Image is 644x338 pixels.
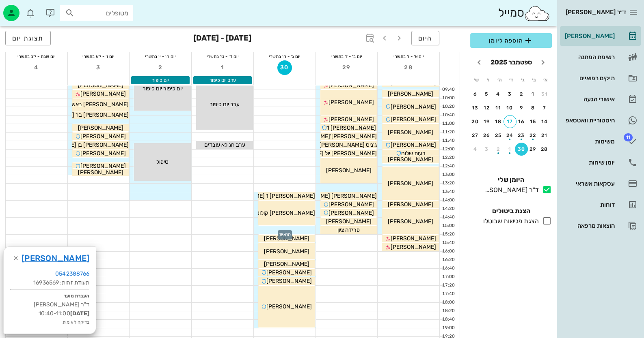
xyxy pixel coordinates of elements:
[10,278,89,287] div: תעודת זהות: 16936569
[29,64,44,71] span: 4
[440,231,456,238] div: 15:20
[130,52,191,60] div: יום ה׳ - י׳ בתשרי
[538,146,551,152] div: 28
[24,6,29,11] span: תג
[440,325,456,332] div: 19:00
[266,269,312,276] span: [PERSON_NAME]
[440,154,456,161] div: 12:20
[440,163,456,170] div: 12:40
[494,73,505,87] th: ה׳
[492,146,505,152] div: 2
[266,278,312,285] span: [PERSON_NAME]
[472,55,486,70] button: חודש הבא
[388,218,433,225] span: [PERSON_NAME]
[440,299,456,306] div: 18:00
[80,163,126,169] span: [PERSON_NAME]
[418,34,432,42] span: היום
[480,216,539,226] div: הצגת פגישות שבוטלו
[440,137,456,144] div: 11:40
[68,52,130,60] div: יום ו׳ - י״א בתשרי
[480,105,493,111] div: 12
[319,141,377,148] span: ג'ניס [PERSON_NAME]
[515,115,528,128] button: 16
[469,105,482,111] div: 13
[560,90,641,109] a: אישורי הגעה
[529,73,539,87] th: ב׳
[264,248,309,255] span: [PERSON_NAME]
[193,31,251,47] h3: [DATE] - [DATE]
[540,73,551,87] th: א׳
[391,103,436,110] span: [PERSON_NAME]
[278,150,377,157] span: [PERSON_NAME] יול [PERSON_NAME]
[285,133,377,140] span: [PERSON_NAME]'[PERSON_NAME]
[515,143,528,156] button: 30
[266,303,312,310] span: [PERSON_NAME]
[506,73,516,87] th: ד׳
[560,195,641,214] a: דוחות
[527,129,540,142] button: 22
[469,146,482,152] div: 4
[524,5,550,21] img: SmileCloud logo
[515,91,528,97] div: 2
[440,188,456,195] div: 13:40
[480,115,493,128] button: 19
[560,68,641,88] a: תיקים רפואיים
[480,88,493,101] button: 5
[339,64,354,71] span: 29
[388,201,433,208] span: [PERSON_NAME]
[12,34,44,42] span: תצוגת יום
[563,159,615,166] div: יומן שיחות
[536,55,550,70] button: חודש שעבר
[440,129,456,136] div: 11:20
[192,52,253,60] div: יום ד׳ - ט׳ בתשרי
[470,33,552,48] button: הוספה ליומן
[440,257,456,263] div: 16:20
[538,88,551,101] button: 31
[504,119,516,124] div: 17
[254,52,316,60] div: יום ג׳ - ח׳ בתשרי
[560,174,641,193] a: עסקאות אשראי
[328,201,374,208] span: [PERSON_NAME]
[492,143,505,156] button: 2
[504,143,516,156] button: 1
[337,227,360,233] span: פרידה ציון
[388,180,433,187] span: [PERSON_NAME]
[538,91,551,97] div: 31
[215,64,230,71] span: 1
[624,133,633,141] span: תג
[480,146,493,152] div: 3
[80,133,126,140] span: [PERSON_NAME]
[563,138,615,145] div: משימות
[10,291,89,300] h5: העברת מועד
[504,129,516,142] button: 24
[391,244,436,250] span: [PERSON_NAME]
[480,91,493,97] div: 5
[277,64,292,71] span: 30
[440,197,456,204] div: 14:00
[527,133,540,138] div: 22
[277,60,292,75] button: 30
[563,222,615,229] div: הוצאות מרפאה
[440,316,456,323] div: 18:40
[440,282,456,289] div: 17:20
[326,124,376,131] span: [PERSON_NAME] 1
[515,119,528,124] div: 16
[153,64,168,71] span: 2
[566,9,626,16] span: ד״ר [PERSON_NAME]
[527,115,540,128] button: 15
[498,4,550,22] div: סמייל
[563,96,615,103] div: אישורי הגעה
[504,146,516,152] div: 1
[143,85,183,92] span: יום כיפור יום כיפור
[216,193,315,199] span: [PERSON_NAME] 1 [PERSON_NAME] 1
[440,265,456,272] div: 16:40
[560,111,641,130] a: היסטוריית וואטסאפ
[471,73,482,87] th: ש׳
[440,120,456,127] div: 11:00
[78,82,123,89] span: [PERSON_NAME]
[480,101,493,114] button: 12
[250,210,315,216] span: [PERSON_NAME] קולוטיגין
[401,150,426,157] span: רעות שלום
[480,129,493,142] button: 26
[378,52,439,60] div: יום א׳ - ו׳ בתשרי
